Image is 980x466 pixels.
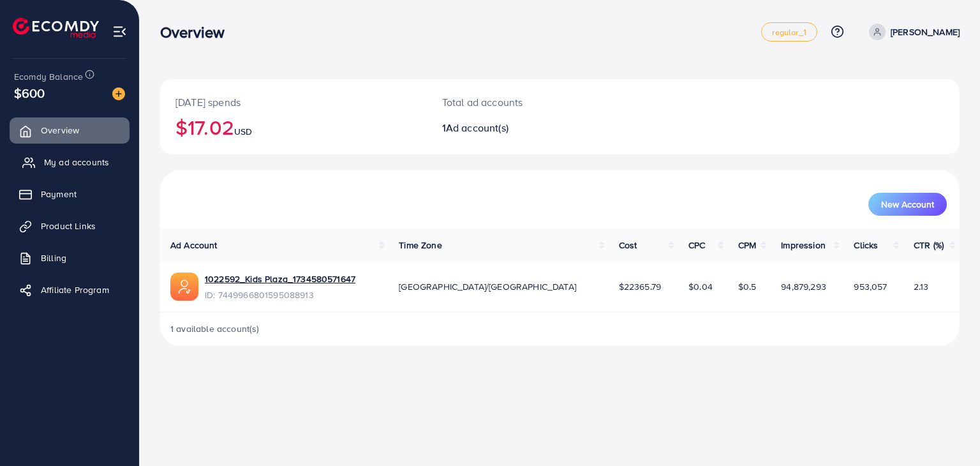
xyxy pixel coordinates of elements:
span: $22365.79 [619,280,661,293]
span: $0.5 [738,280,757,293]
span: Ecomdy Balance [14,70,83,83]
span: Ad account(s) [446,121,509,135]
span: ID: 7449966801595088913 [205,289,355,301]
a: My ad accounts [10,149,130,175]
span: $600 [14,84,45,102]
span: 94,879,293 [781,280,826,293]
span: USD [234,125,252,138]
a: Product Links [10,213,130,239]
span: CPC [688,239,705,252]
span: New Account [881,200,934,209]
a: [PERSON_NAME] [864,24,960,40]
span: Product Links [41,220,96,232]
span: regular_1 [772,28,806,36]
a: Overview [10,117,130,143]
span: Billing [41,252,66,264]
img: ic-ads-acc.e4c84228.svg [170,273,198,301]
a: Billing [10,245,130,271]
span: Cost [619,239,637,252]
span: CTR (%) [914,239,944,252]
span: Time Zone [399,239,442,252]
h2: 1 [442,122,611,134]
p: [PERSON_NAME] [891,24,960,40]
span: 1 available account(s) [170,322,260,335]
span: Overview [41,124,79,137]
span: Ad Account [170,239,218,252]
a: regular_1 [761,22,817,41]
img: menu [112,24,127,39]
a: Payment [10,181,130,207]
h3: Overview [160,23,235,41]
span: Clicks [854,239,878,252]
span: My ad accounts [44,156,109,169]
span: $0.04 [688,280,713,293]
span: CPM [738,239,756,252]
button: New Account [868,193,947,216]
span: 2.13 [914,280,929,293]
img: logo [13,18,99,38]
a: Affiliate Program [10,277,130,303]
span: [GEOGRAPHIC_DATA]/[GEOGRAPHIC_DATA] [399,280,576,293]
p: Total ad accounts [442,94,611,110]
span: Impression [781,239,826,252]
a: 1022592_Kids Plaza_1734580571647 [205,273,355,285]
span: Payment [41,188,77,200]
img: image [112,87,125,100]
span: Affiliate Program [41,283,109,296]
p: [DATE] spends [175,94,412,110]
span: 953,057 [854,280,887,293]
h2: $17.02 [175,115,412,139]
iframe: Chat [926,409,970,456]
